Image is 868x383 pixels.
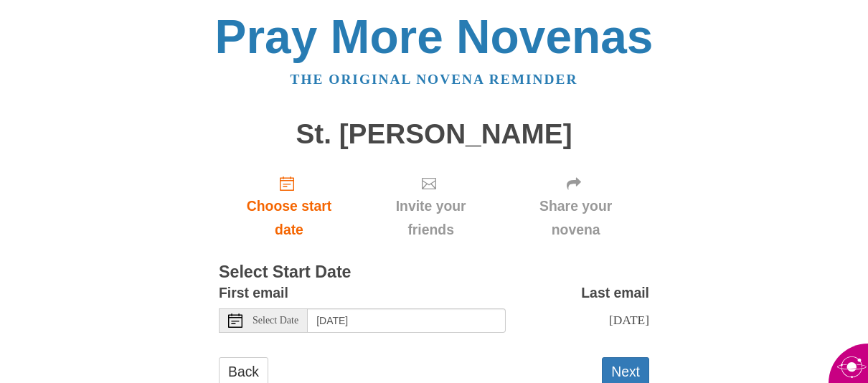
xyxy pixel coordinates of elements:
h3: Select Start Date [219,263,649,282]
span: Invite your friends [374,194,488,242]
a: Choose start date [219,164,359,249]
span: Select Date [253,316,298,326]
div: Click "Next" to confirm your start date first. [359,164,502,249]
span: Choose start date [233,194,345,242]
span: Share your novena [516,194,635,242]
a: The original novena reminder [291,72,578,87]
label: Last email [581,281,649,305]
div: Click "Next" to confirm your start date first. [502,164,649,249]
span: [DATE] [609,313,649,327]
label: First email [219,281,288,305]
h1: St. [PERSON_NAME] [219,119,649,150]
a: Pray More Novenas [215,10,654,63]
